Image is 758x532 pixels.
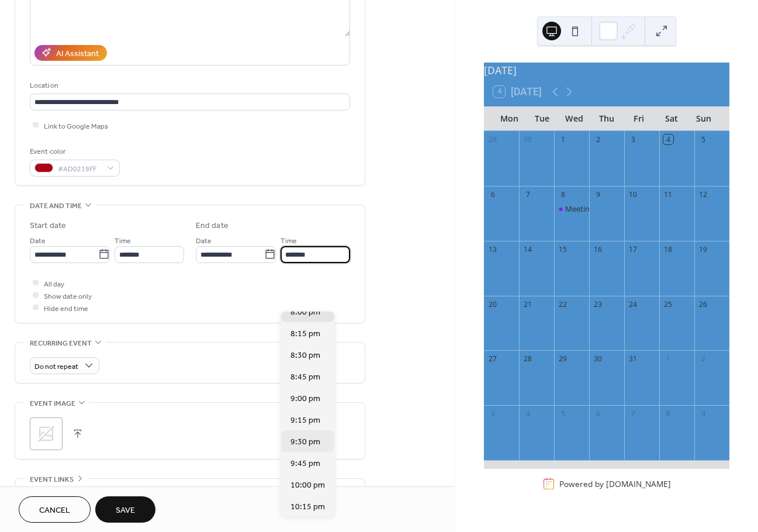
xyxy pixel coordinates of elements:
[30,474,74,486] span: Event links
[290,306,320,319] span: 8:00 pm
[39,505,70,517] span: Cancel
[56,47,99,60] div: AI Assistant
[558,134,568,144] div: 1
[663,354,673,364] div: 1
[196,234,212,247] span: Date
[488,134,498,144] div: 29
[663,244,673,254] div: 18
[554,203,589,214] div: Meeting: brainstorming / fundraising
[523,299,533,309] div: 21
[116,505,135,517] span: Save
[30,234,46,247] span: Date
[30,80,348,92] div: Location
[655,106,687,130] div: Sat
[698,409,708,419] div: 9
[523,354,533,364] div: 28
[523,189,533,199] div: 7
[488,354,498,364] div: 27
[44,302,88,315] span: Hide end time
[628,409,638,419] div: 7
[698,299,708,309] div: 26
[290,371,320,384] span: 8:45 pm
[590,106,622,130] div: Thu
[44,278,64,290] span: All day
[523,409,533,419] div: 4
[558,189,568,199] div: 8
[58,163,101,175] span: #AD0219FF
[663,189,673,199] div: 11
[628,244,638,254] div: 17
[488,299,498,309] div: 20
[34,360,78,373] span: Do not repeat
[95,496,155,523] button: Save
[493,106,525,130] div: Mon
[606,478,671,489] a: [DOMAIN_NAME]
[281,234,297,247] span: Time
[488,189,498,199] div: 6
[663,134,673,144] div: 4
[484,63,729,78] div: [DATE]
[526,106,558,130] div: Tue
[698,354,708,364] div: 2
[559,478,671,489] div: Powered by
[698,244,708,254] div: 19
[593,354,603,364] div: 30
[290,479,325,492] span: 10:00 pm
[290,458,320,470] span: 9:45 pm
[558,244,568,254] div: 15
[30,220,66,232] div: Start date
[628,299,638,309] div: 24
[44,120,108,132] span: Link to Google Maps
[623,106,655,130] div: Fri
[558,354,568,364] div: 29
[290,436,320,448] span: 9:30 pm
[196,220,229,232] div: End date
[663,299,673,309] div: 25
[628,134,638,144] div: 3
[523,134,533,144] div: 30
[593,189,603,199] div: 9
[558,409,568,419] div: 5
[488,409,498,419] div: 3
[290,328,320,340] span: 8:15 pm
[593,134,603,144] div: 2
[15,479,365,503] div: •••
[19,496,91,523] button: Cancel
[30,417,63,450] div: ;
[34,45,107,61] button: AI Assistant
[44,290,92,302] span: Show date only
[290,350,320,362] span: 8:30 pm
[523,244,533,254] div: 14
[30,146,117,158] div: Event color
[565,203,693,214] div: Meeting: brainstorming / fundraising
[290,414,320,427] span: 9:15 pm
[698,189,708,199] div: 12
[488,244,498,254] div: 13
[663,409,673,419] div: 8
[30,337,92,350] span: Recurring event
[30,398,75,410] span: Event image
[628,354,638,364] div: 31
[558,106,590,130] div: Wed
[698,134,708,144] div: 5
[593,409,603,419] div: 6
[688,106,720,130] div: Sun
[290,501,325,513] span: 10:15 pm
[115,234,131,247] span: Time
[290,393,320,405] span: 9:00 pm
[30,200,82,212] span: Date and time
[593,244,603,254] div: 16
[558,299,568,309] div: 22
[628,189,638,199] div: 10
[593,299,603,309] div: 23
